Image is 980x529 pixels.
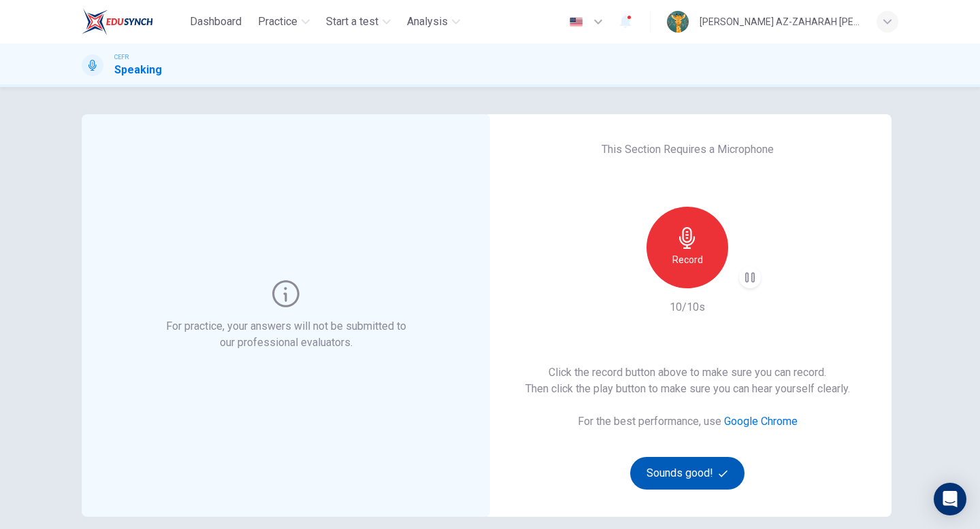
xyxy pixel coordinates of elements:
[326,14,378,30] span: Start a test
[578,413,798,430] h6: For the best performance, use
[190,14,242,30] span: Dashboard
[934,483,966,515] div: Open Intercom Messenger
[667,11,689,33] img: Profile picture
[82,8,184,35] a: EduSynch logo
[724,415,798,428] a: Google Chrome
[700,14,860,30] div: [PERSON_NAME] AZ-ZAHARAH [PERSON_NAME]
[163,318,409,351] h6: For practice, your answers will not be submitted to our professional evaluators.
[568,17,585,27] img: en
[602,141,774,158] h6: This Section Requires a Microphone
[82,8,153,35] img: EduSynch logo
[647,207,728,288] button: Record
[258,14,297,30] span: Practice
[321,10,396,34] button: Start a test
[114,62,162,78] h1: Speaking
[114,52,129,62] span: CEFR
[184,10,247,34] button: Dashboard
[670,299,705,315] h6: 10/10s
[252,10,315,34] button: Practice
[525,364,850,397] h6: Click the record button above to make sure you can record. Then click the play button to make sur...
[402,10,465,34] button: Analysis
[407,14,448,30] span: Analysis
[672,252,703,268] h6: Record
[630,457,745,490] button: Sounds good!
